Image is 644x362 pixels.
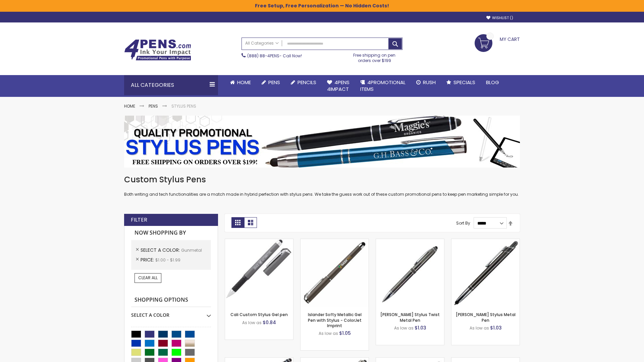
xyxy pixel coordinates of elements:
[298,79,316,86] span: Pencils
[451,239,520,307] img: Olson Stylus Metal Pen-Gunmetal
[301,239,369,244] a: Islander Softy Metallic Gel Pen with Stylus - ColorJet Imprint-Gunmetal
[242,38,282,49] a: All Categories
[124,75,218,95] div: All Categories
[141,247,181,253] span: Select A Color
[138,275,158,281] span: Clear All
[453,79,475,86] span: Specials
[486,79,499,86] span: Blog
[327,79,350,93] span: 4Pens 4impact
[131,216,147,224] strong: Filter
[124,103,135,109] a: Home
[247,53,302,59] span: - Call Now!
[339,330,351,337] span: $1.05
[301,239,369,307] img: Islander Softy Metallic Gel Pen with Stylus - ColorJet Imprint-Gunmetal
[411,75,441,90] a: Rush
[481,75,504,90] a: Blog
[242,320,262,325] span: As low as
[376,239,444,244] a: Colter Stylus Twist Metal Pen-Gunmetal
[237,79,251,86] span: Home
[490,324,502,331] span: $1.03
[131,226,211,240] strong: Now Shopping by
[124,116,520,168] img: Stylus Pens
[124,174,520,197] div: Both writing and tech functionalities are a match made in hybrid perfection with stylus pens. We ...
[268,79,280,86] span: Pens
[346,50,403,63] div: Free shipping on pen orders over $199
[263,319,276,326] span: $0.84
[181,247,202,253] span: Gunmetal
[131,307,211,318] div: Select A Color
[247,53,279,59] a: (888) 88-4PENS
[225,239,293,244] a: Cali Custom Stylus Gel pen-Gunmetal
[486,15,513,20] a: Wishlist
[441,75,481,90] a: Specials
[149,103,158,109] a: Pens
[319,330,338,336] span: As low as
[423,79,436,86] span: Rush
[135,273,161,283] a: Clear All
[451,239,520,244] a: Olson Stylus Metal Pen-Gunmetal
[245,41,279,46] span: All Categories
[231,217,244,228] strong: Grid
[225,239,293,307] img: Cali Custom Stylus Gel pen-Gunmetal
[355,75,411,97] a: 4PROMOTIONALITEMS
[225,75,256,90] a: Home
[124,39,191,61] img: 4Pens Custom Pens and Promotional Products
[256,75,285,90] a: Pens
[308,312,362,328] a: Islander Softy Metallic Gel Pen with Stylus - ColorJet Imprint
[376,239,444,307] img: Colter Stylus Twist Metal Pen-Gunmetal
[322,75,355,97] a: 4Pens4impact
[141,256,155,263] span: Price
[124,174,520,185] h1: Custom Stylus Pens
[456,220,470,226] label: Sort By
[470,325,489,331] span: As low as
[131,293,211,307] strong: Shopping Options
[415,324,426,331] span: $1.03
[360,79,406,93] span: 4PROMOTIONAL ITEMS
[285,75,322,90] a: Pencils
[380,312,440,323] a: [PERSON_NAME] Stylus Twist Metal Pen
[230,312,288,317] a: Cali Custom Stylus Gel pen
[155,257,180,263] span: $1.00 - $1.99
[171,103,196,109] strong: Stylus Pens
[456,312,516,323] a: [PERSON_NAME] Stylus Metal Pen
[394,325,414,331] span: As low as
